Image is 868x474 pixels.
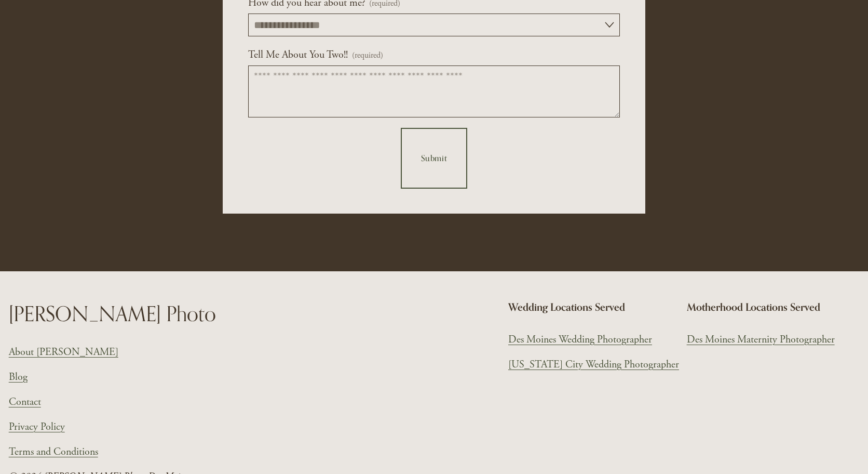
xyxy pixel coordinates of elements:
[9,419,65,436] a: Privacy Policy
[9,444,98,460] a: Terms and Conditions
[687,332,835,348] a: Des Moines Maternity Photographer
[9,394,41,411] a: Contact
[248,47,348,63] span: Tell Me About You Two!!
[352,49,383,62] span: (required)
[508,357,679,373] a: [US_STATE] City Wedding Photographer
[508,332,652,348] a: Des Moines Wedding Photographer
[687,300,820,313] strong: Motherhood Locations Served
[9,369,28,386] a: Blog
[421,153,447,163] span: Submit
[248,14,620,36] select: How did you hear about me?
[9,300,217,327] h3: [PERSON_NAME] Photo
[508,300,625,313] strong: Wedding Locations Served
[401,128,467,189] button: SubmitSubmit
[9,344,118,361] a: About [PERSON_NAME]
